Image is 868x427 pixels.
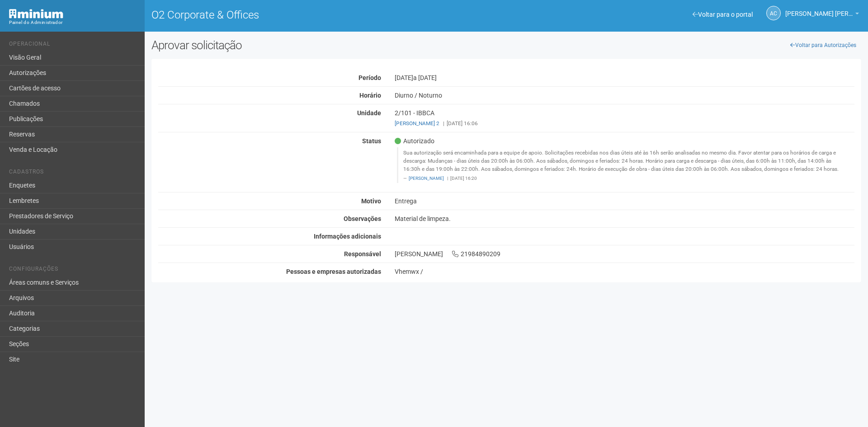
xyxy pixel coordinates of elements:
[9,41,138,50] li: Operacional
[344,250,381,258] strong: Responsável
[413,74,437,81] span: a [DATE]
[151,9,500,21] h1: O2 Corporate & Offices
[388,197,861,205] div: Entrega
[395,137,434,145] span: Autorizado
[785,11,859,19] a: [PERSON_NAME] [PERSON_NAME]
[395,267,854,276] div: Vhemwx /
[361,197,381,205] strong: Motivo
[409,176,444,181] a: [PERSON_NAME]
[785,38,861,52] a: Voltar para Autorizações
[314,233,381,240] strong: Informações adicionais
[151,38,500,52] h2: Aprovar solicitação
[388,109,861,127] div: 2/101 - IBBCA
[9,19,138,27] div: Painel do Administrador
[766,6,781,20] a: AC
[344,215,381,222] strong: Observações
[359,92,381,99] strong: Horário
[286,268,381,275] strong: Pessoas e empresas autorizadas
[9,266,138,275] li: Configurações
[395,119,854,127] div: [DATE] 16:06
[395,120,439,127] a: [PERSON_NAME] 2
[9,169,138,178] li: Cadastros
[362,137,381,145] strong: Status
[785,1,853,17] span: Ana Carla de Carvalho Silva
[388,91,861,99] div: Diurno / Noturno
[447,176,448,181] span: |
[359,74,381,81] strong: Período
[9,9,63,19] img: Minium
[403,175,849,182] footer: [DATE] 16:20
[357,109,381,117] strong: Unidade
[388,74,861,82] div: [DATE]
[443,120,444,127] span: |
[388,215,861,223] div: Material de limpeza.
[397,147,854,183] blockquote: Sua autorização será encaminhada para a equipe de apoio. Solicitações recebidas nos dias úteis at...
[388,250,861,258] div: [PERSON_NAME] 21984890209
[693,11,753,18] a: Voltar para o portal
